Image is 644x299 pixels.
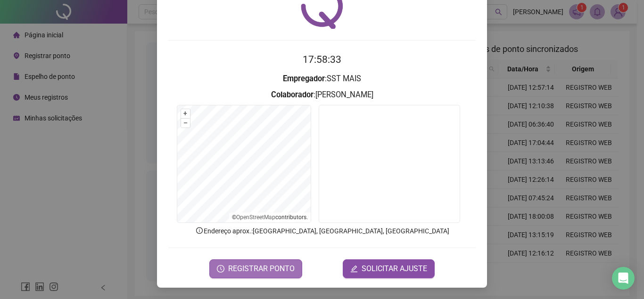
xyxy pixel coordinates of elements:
[343,259,435,278] button: editSOLICITAR AJUSTE
[181,109,190,118] button: +
[168,89,476,101] h3: : [PERSON_NAME]
[228,263,295,274] span: REGISTRAR PONTO
[195,226,204,235] span: info-circle
[236,214,275,221] a: OpenStreetMap
[168,73,476,85] h3: : SST MAIS
[181,119,190,128] button: –
[283,74,325,83] strong: Empregador
[168,226,476,236] p: Endereço aprox. : [GEOGRAPHIC_DATA], [GEOGRAPHIC_DATA], [GEOGRAPHIC_DATA]
[303,54,341,65] time: 17:58:33
[271,90,314,99] strong: Colaborador
[217,265,224,273] span: clock-circle
[350,265,358,273] span: edit
[232,214,308,221] li: © contributors.
[362,263,427,274] span: SOLICITAR AJUSTE
[209,259,302,278] button: REGISTRAR PONTO
[612,267,635,290] div: Open Intercom Messenger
